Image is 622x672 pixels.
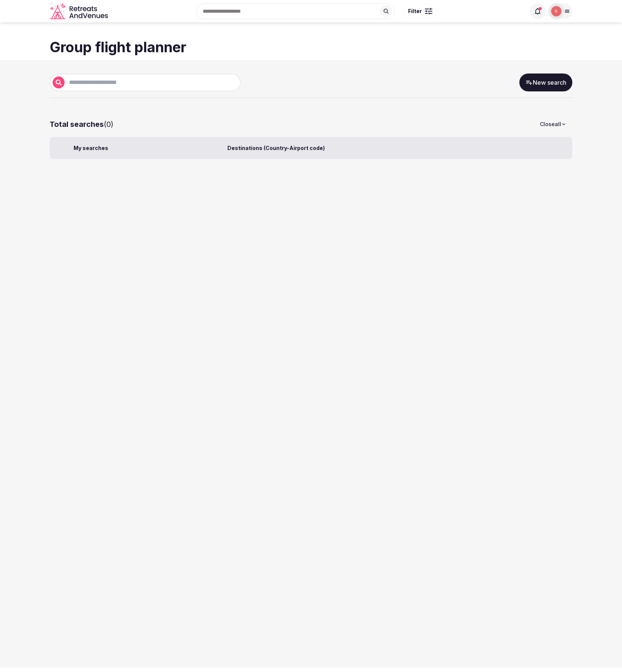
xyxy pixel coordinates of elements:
[50,3,109,20] a: Visit the homepage
[519,74,572,91] a: New search
[50,120,104,129] strong: Total searches
[50,119,113,129] p: ( 0 )
[403,4,437,18] button: Filter
[50,37,572,57] h1: Group flight planner
[551,6,562,16] img: Ryan Sanford
[408,7,422,15] span: Filter
[50,3,109,20] svg: Retreats and Venues company logo
[227,144,565,152] div: Destinations (Country-Airport code)
[57,144,224,152] div: My searches
[534,116,572,132] button: Closeall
